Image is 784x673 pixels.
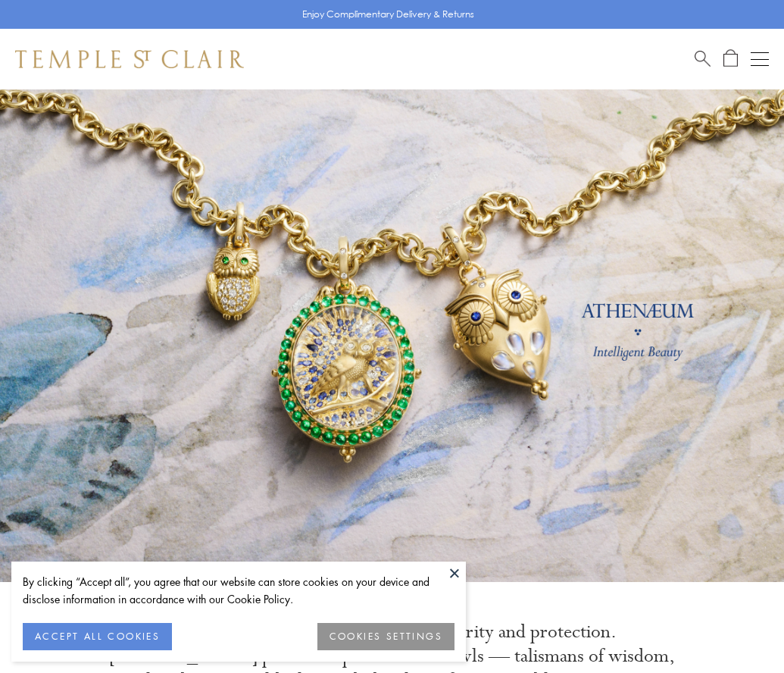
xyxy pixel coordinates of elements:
[23,573,454,608] div: By clicking “Accept all”, you agree that our website can store cookies on your device and disclos...
[751,50,769,68] button: Open navigation
[317,623,454,650] button: COOKIES SETTINGS
[23,623,172,650] button: ACCEPT ALL COOKIES
[695,49,711,68] a: Search
[15,50,244,68] img: Temple St. Clair
[723,49,738,68] a: Open Shopping Bag
[302,7,474,22] p: Enjoy Complimentary Delivery & Returns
